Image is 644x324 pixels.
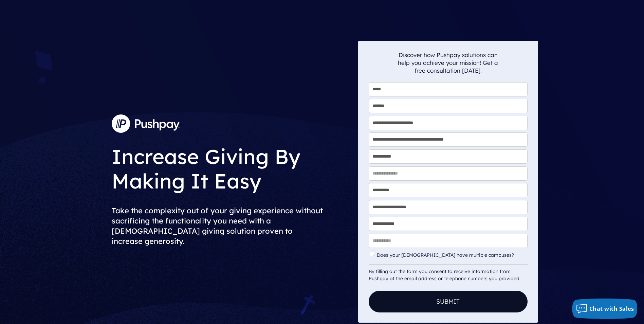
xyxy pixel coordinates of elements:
h2: Take the complexity out of your giving experience without sacrificing the functionality you need ... [112,200,353,252]
button: Submit [369,291,528,312]
div: By filling out the form you consent to receive information from Pushpay at the email address or t... [369,264,528,282]
span: Chat with Sales [589,305,634,312]
label: Does your [DEMOGRAPHIC_DATA] have multiple campuses? [377,252,526,258]
p: Discover how Pushpay solutions can help you achieve your mission! Get a free consultation [DATE]. [398,51,498,74]
h1: Increase Giving By Making It Easy [112,139,353,195]
button: Chat with Sales [572,299,638,319]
